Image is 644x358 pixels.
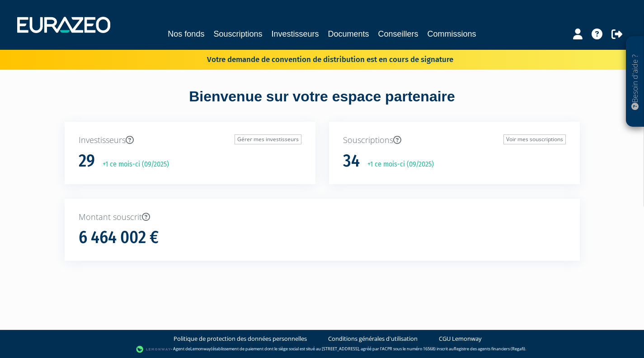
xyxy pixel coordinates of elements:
a: Registre des agents financiers (Regafi) [454,346,525,352]
a: Lemonway [190,346,211,352]
a: Conseillers [378,28,418,40]
p: Montant souscrit [79,211,566,223]
p: +1 ce mois-ci (09/2025) [361,159,434,170]
a: Souscriptions [213,28,262,40]
a: Politique de protection des données personnelles [174,334,307,343]
p: Investisseurs [79,134,301,146]
a: Commissions [428,28,476,40]
img: 1732889491-logotype_eurazeo_blanc_rvb.png [17,17,110,33]
div: - Agent de (établissement de paiement dont le siège social est situé au [STREET_ADDRESS], agréé p... [9,345,635,354]
a: Investisseurs [271,28,319,40]
h1: 6 464 002 € [79,228,159,247]
a: Documents [328,28,369,40]
a: Gérer mes investisseurs [235,134,301,144]
a: Voir mes souscriptions [503,134,566,144]
a: CGU Lemonway [439,334,482,343]
a: Conditions générales d'utilisation [328,334,418,343]
h1: 34 [343,152,360,171]
a: Nos fonds [168,28,204,40]
p: +1 ce mois-ci (09/2025) [96,159,169,170]
p: Souscriptions [343,134,566,146]
p: Votre demande de convention de distribution est en cours de signature [181,52,453,65]
p: Besoin d'aide ? [630,41,640,123]
div: Bienvenue sur votre espace partenaire [58,86,587,122]
img: logo-lemonway.png [136,345,171,354]
h1: 29 [79,152,95,171]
